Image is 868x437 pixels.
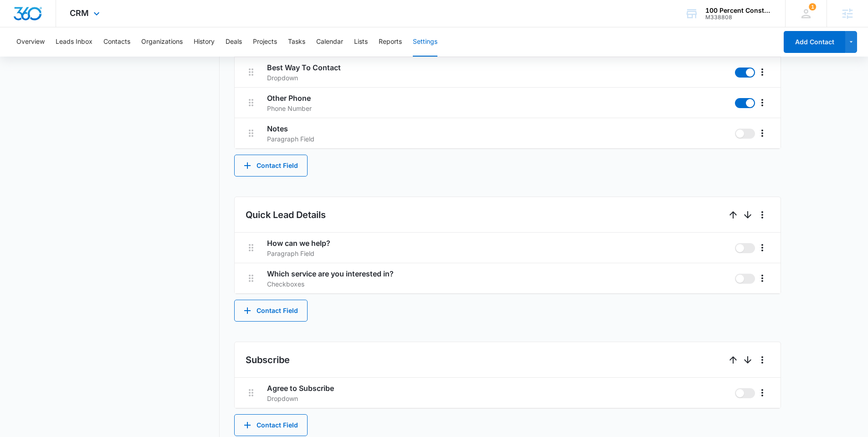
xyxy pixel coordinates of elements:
h2: Subscribe [246,353,290,367]
div: account id [705,14,772,21]
button: Up [726,353,740,367]
h3: Which service are you interested in? [267,268,728,279]
p: Checkboxes [267,279,304,289]
p: Paragraph Field [267,249,314,258]
button: Lists [354,27,368,57]
button: Contact Field [234,155,308,177]
button: Organizations [141,27,183,57]
div: notifications count [809,3,816,10]
button: Up [726,208,740,222]
button: More [755,65,770,79]
div: account name [705,7,772,14]
button: More [755,126,770,140]
p: Dropdown [267,73,298,83]
button: Down [740,353,755,367]
span: 1 [809,3,816,10]
button: Tasks [288,27,305,57]
button: More [755,240,770,255]
button: More [755,208,770,222]
button: Overview [16,27,45,57]
h3: Best Way To Contact [267,62,728,73]
button: Contact Field [234,414,308,436]
button: More [755,353,770,367]
span: CRM [70,8,89,18]
button: Leads Inbox [56,27,92,57]
button: Deals [226,27,242,57]
button: Settings [413,27,437,57]
p: Paragraph Field [267,134,314,144]
h3: How can we help? [267,238,728,249]
button: Reports [379,27,402,57]
p: Dropdown [267,394,298,403]
button: Contact Field [234,300,308,322]
button: More [755,95,770,110]
h3: Agree to Subscribe [267,383,728,394]
button: History [194,27,215,57]
button: Contacts [103,27,130,57]
button: Add Contact [784,31,845,53]
button: Down [740,208,755,222]
button: More [755,385,770,400]
button: More [755,271,770,286]
h2: Quick Lead Details [246,208,326,222]
button: Projects [253,27,277,57]
p: Phone Number [267,104,312,113]
button: Calendar [316,27,343,57]
h3: Notes [267,123,728,134]
h3: Other Phone [267,93,728,104]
